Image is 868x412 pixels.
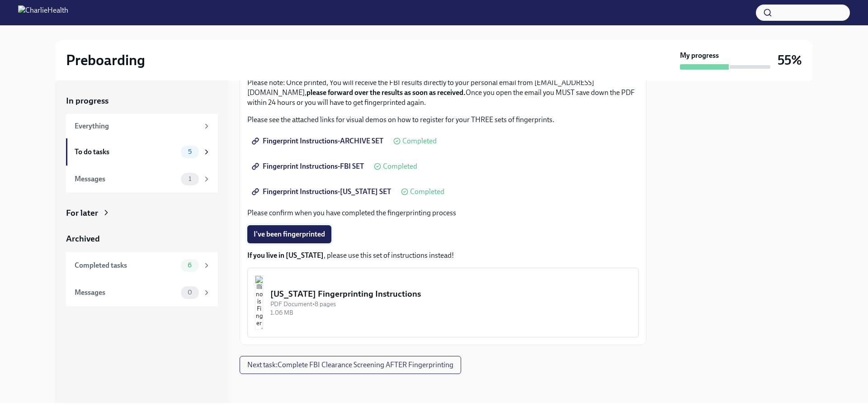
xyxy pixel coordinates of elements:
div: Completed tasks [75,260,177,270]
span: 5 [183,148,197,155]
a: Messages1 [66,166,218,193]
a: Archived [66,233,218,245]
a: For later [66,207,218,219]
div: [US_STATE] Fingerprinting Instructions [270,288,631,300]
div: For later [66,207,98,219]
button: [US_STATE] Fingerprinting InstructionsPDF Document•8 pages1.06 MB [247,268,639,337]
span: Completed [383,163,417,170]
p: Please confirm when you have completed the fingerprinting process [247,208,639,218]
a: Everything [66,114,218,138]
span: Fingerprint Instructions-[US_STATE] SET [254,187,391,196]
span: Fingerprint Instructions-ARCHIVE SET [254,137,383,146]
div: Everything [75,121,199,131]
a: Messages0 [66,279,218,306]
div: Messages [75,288,177,298]
p: Please see the attached links for visual demos on how to register for your THREE sets of fingerpr... [247,115,639,125]
a: To do tasks5 [66,138,218,166]
h2: Preboarding [66,51,145,69]
div: PDF Document • 8 pages [270,300,631,308]
a: Completed tasks6 [66,252,218,279]
strong: please forward over the results as soon as received. [307,88,466,97]
a: In progress [66,95,218,107]
span: 6 [182,262,197,269]
button: Next task:Complete FBI Clearance Screening AFTER Fingerprinting [240,356,461,374]
strong: If you live in [US_STATE] [247,251,324,260]
p: , please use this set of instructions instead! [247,251,639,260]
span: Completed [410,188,444,195]
div: Messages [75,174,177,184]
span: Next task : Complete FBI Clearance Screening AFTER Fingerprinting [247,360,453,369]
button: I've been fingerprinted [247,225,331,243]
img: Illinois Fingerprinting Instructions [255,275,263,330]
div: 1.06 MB [270,308,631,317]
a: Fingerprint Instructions-ARCHIVE SET [247,132,390,150]
span: 0 [182,289,198,296]
a: Fingerprint Instructions-[US_STATE] SET [247,183,397,201]
img: CharlieHealth [18,5,68,20]
h3: 55% [778,52,802,68]
span: 1 [183,175,197,182]
span: Completed [402,137,437,145]
a: Fingerprint Instructions-FBI SET [247,157,370,175]
p: Please note: Once printed, You will receive the FBI results directly to your personal email from ... [247,78,639,108]
span: I've been fingerprinted [254,230,325,239]
span: Fingerprint Instructions-FBI SET [254,162,364,171]
div: To do tasks [75,147,177,157]
strong: My progress [680,51,719,61]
